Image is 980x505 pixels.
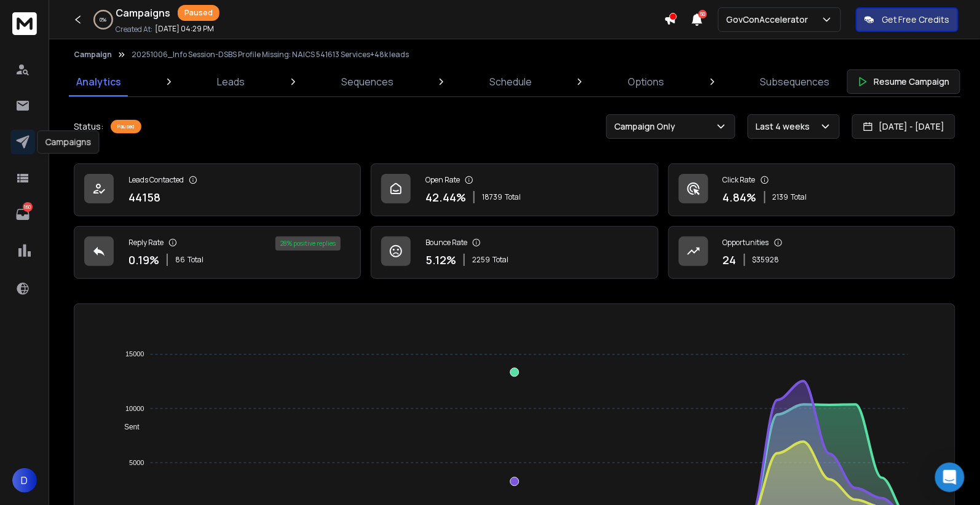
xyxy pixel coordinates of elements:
[614,120,680,133] p: Campaign Only
[856,7,958,32] button: Get Free Credits
[128,238,164,248] p: Reply Rate
[74,120,103,133] p: Status:
[69,67,128,96] a: Analytics
[12,468,37,493] button: D
[128,175,184,185] p: Leads Contacted
[753,67,837,96] a: Subsequences
[621,67,672,96] a: Options
[425,251,456,268] p: 5.12 %
[668,163,955,216] a: Click Rate4.84%2139Total
[489,74,532,89] p: Schedule
[74,50,112,60] button: Campaign
[178,5,219,21] div: Paused
[100,16,107,23] p: 0 %
[852,114,955,139] button: [DATE] - [DATE]
[723,189,757,206] p: 4.84 %
[155,24,214,34] p: [DATE] 04:29 PM
[275,237,341,251] div: 28 % positive replies
[188,255,204,265] span: Total
[341,74,393,89] p: Sequences
[116,25,152,34] p: Created At:
[371,163,658,216] a: Open Rate42.44%18739Total
[111,120,141,133] div: Paused
[334,67,401,96] a: Sequences
[116,6,170,20] h1: Campaigns
[723,238,769,248] p: Opportunities
[492,255,508,265] span: Total
[482,192,502,202] span: 18739
[128,189,160,206] p: 44158
[425,238,467,248] p: Bounce Rate
[74,226,361,279] a: Reply Rate0.19%86Total28% positive replies
[505,192,521,202] span: Total
[773,192,789,202] span: 2139
[23,202,33,212] p: 160
[425,175,460,185] p: Open Rate
[628,74,665,89] p: Options
[129,459,144,466] tspan: 5000
[76,74,121,89] p: Analytics
[482,67,539,96] a: Schedule
[472,255,490,265] span: 2259
[761,74,830,89] p: Subsequences
[217,74,245,89] p: Leads
[425,189,466,206] p: 42.44 %
[791,192,807,202] span: Total
[882,14,950,26] p: Get Free Credits
[74,163,361,216] a: Leads Contacted44158
[756,120,815,133] p: Last 4 weeks
[726,14,813,26] p: GovConAccelerator
[723,251,737,268] p: 24
[753,255,780,265] p: $ 35928
[371,226,658,279] a: Bounce Rate5.12%2259Total
[698,10,707,18] span: 50
[175,255,185,265] span: 86
[935,463,965,492] div: Open Intercom Messenger
[847,69,960,94] button: Resume Campaign
[37,130,99,154] div: Campaigns
[115,423,140,431] span: Sent
[210,67,252,96] a: Leads
[723,175,756,185] p: Click Rate
[128,251,159,268] p: 0.19 %
[132,50,409,60] p: 20251006_Info Session-DSBS Profile Missing: NAICS 541613 Services+48k leads
[125,351,144,358] tspan: 15000
[668,226,955,279] a: Opportunities24$35928
[10,202,35,227] a: 160
[125,405,144,412] tspan: 10000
